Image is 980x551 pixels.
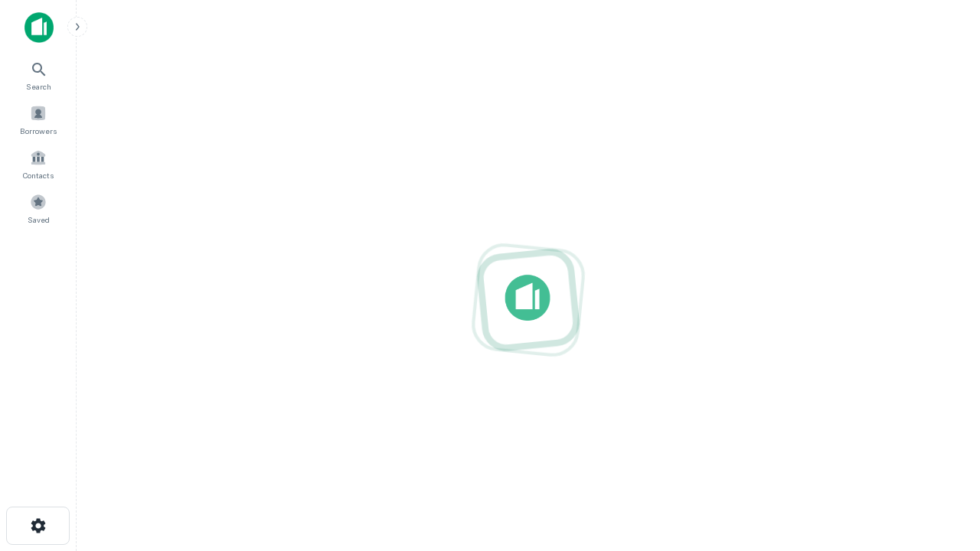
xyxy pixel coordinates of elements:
a: Saved [5,187,72,229]
span: Borrowers [20,125,57,137]
iframe: Chat Widget [903,380,980,453]
a: Search [5,54,72,96]
a: Contacts [5,143,72,184]
img: capitalize-icon.png [24,12,54,43]
span: Saved [28,214,50,226]
span: Contacts [23,169,54,181]
span: Search [26,80,51,93]
a: Borrowers [5,99,72,140]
